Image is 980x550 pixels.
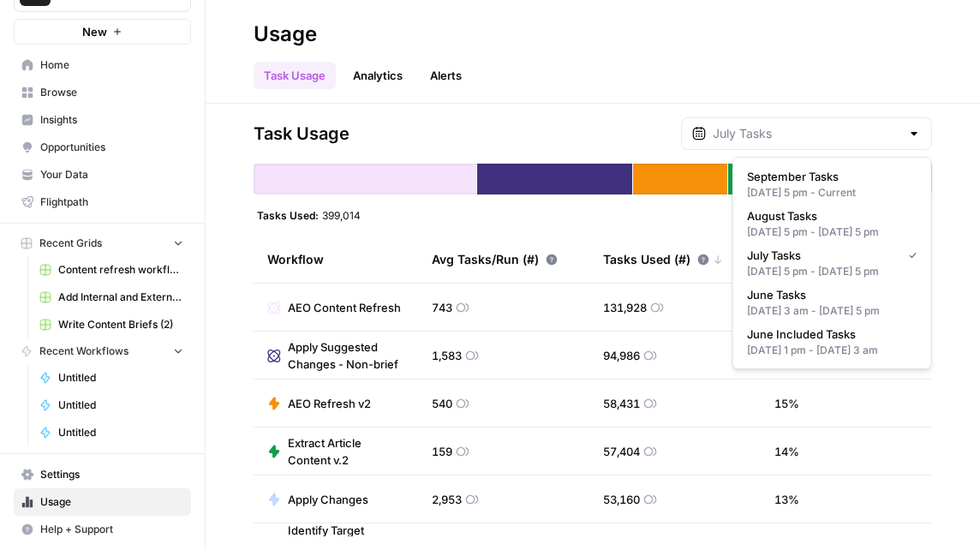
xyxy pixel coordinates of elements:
[14,188,191,216] a: Flightpath
[40,467,183,482] span: Settings
[40,140,183,155] span: Opportunities
[39,344,128,359] span: Recent Workflows
[432,443,452,460] span: 159
[420,62,472,89] a: Alerts
[432,299,452,316] span: 743
[432,347,462,364] span: 1,583
[40,194,183,210] span: Flightpath
[40,522,183,537] span: Help + Support
[603,491,640,508] span: 53,160
[40,85,183,100] span: Browse
[32,256,191,284] a: Content refresh workflow
[747,168,911,185] span: September Tasks
[58,317,183,332] span: Write Content Briefs (2)
[603,347,640,364] span: 94,986
[343,62,413,89] a: Analytics
[14,106,191,134] a: Insights
[267,299,401,316] a: AEO Content Refresh
[267,338,404,373] a: Apply Suggested Changes - Non-brief
[32,419,191,446] a: Untitled
[603,443,640,460] span: 57,404
[82,23,107,40] span: New
[267,491,368,508] a: Apply Changes
[713,125,900,142] input: July Tasks
[288,434,404,469] span: Extract Article Content v.2
[32,284,191,311] a: Add Internal and External Links (1)
[14,51,191,79] a: Home
[747,286,911,303] span: June Tasks
[32,392,191,419] a: Untitled
[432,236,558,283] div: Avg Tasks/Run (#)
[58,290,183,305] span: Add Internal and External Links (1)
[774,491,799,508] span: 13 %
[254,122,350,146] span: Task Usage
[58,262,183,278] span: Content refresh workflow
[14,461,191,488] a: Settings
[322,208,361,222] span: 399,014
[14,230,191,256] button: Recent Grids
[774,443,799,460] span: 14 %
[288,299,401,316] span: AEO Content Refresh
[267,236,404,283] div: Workflow
[14,161,191,188] a: Your Data
[747,264,917,279] div: [DATE] 5 pm - [DATE] 5 pm
[32,311,191,338] a: Write Content Briefs (2)
[747,343,917,358] div: [DATE] 1 pm - [DATE] 3 am
[58,370,183,386] span: Untitled
[747,185,917,200] div: [DATE] 5 pm - Current
[58,398,183,413] span: Untitled
[288,395,371,412] span: AEO Refresh v2
[32,364,191,392] a: Untitled
[40,57,183,73] span: Home
[774,395,799,412] span: 15 %
[14,19,191,45] button: New
[14,516,191,543] button: Help + Support
[14,79,191,106] a: Browse
[432,395,452,412] span: 540
[432,491,462,508] span: 2,953
[747,224,917,240] div: [DATE] 5 pm - [DATE] 5 pm
[603,395,640,412] span: 58,431
[267,434,404,469] a: Extract Article Content v.2
[747,303,917,319] div: [DATE] 3 am - [DATE] 5 pm
[40,494,183,510] span: Usage
[39,236,102,251] span: Recent Grids
[14,338,191,364] button: Recent Workflows
[288,338,404,373] span: Apply Suggested Changes - Non-brief
[603,236,723,283] div: Tasks Used (#)
[254,62,336,89] a: Task Usage
[747,247,895,264] span: July Tasks
[40,112,183,128] span: Insights
[40,167,183,182] span: Your Data
[747,207,911,224] span: August Tasks
[267,395,371,412] a: AEO Refresh v2
[254,21,317,48] div: Usage
[603,299,647,316] span: 131,928
[257,208,319,222] span: Tasks Used:
[58,425,183,440] span: Untitled
[14,134,191,161] a: Opportunities
[747,326,911,343] span: June Included Tasks
[14,488,191,516] a: Usage
[288,491,368,508] span: Apply Changes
